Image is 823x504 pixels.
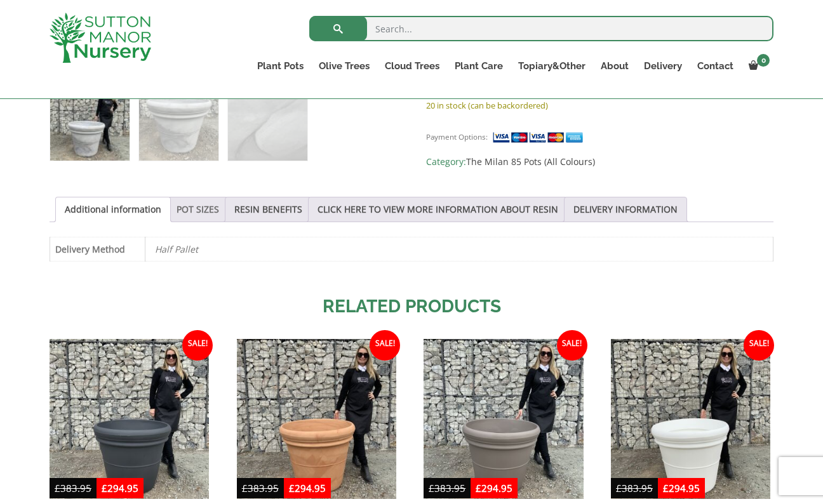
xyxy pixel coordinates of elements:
span: Category: [426,154,773,169]
a: Plant Pots [250,57,311,75]
span: £ [55,482,60,494]
img: The Milan Pot 85 Colour Greystone [50,81,130,161]
span: Sale! [744,330,774,361]
a: DELIVERY INFORMATION [573,197,678,222]
a: The Milan 85 Pots (All Colours) [466,156,595,168]
span: £ [663,482,669,494]
a: POT SIZES [177,197,219,222]
a: Delivery [636,57,690,75]
bdi: 294.95 [663,482,700,494]
bdi: 383.95 [55,482,91,494]
span: £ [102,482,107,494]
img: The Milan Pot 85 Colour Charcoal [50,339,209,498]
small: Payment Options: [426,132,488,142]
span: Sale! [370,330,400,361]
h2: Related products [50,293,773,320]
span: £ [476,482,481,494]
a: Olive Trees [311,57,377,75]
span: £ [616,482,622,494]
a: Contact [690,57,741,75]
span: Sale! [557,330,587,361]
bdi: 383.95 [429,482,465,494]
a: Cloud Trees [377,57,447,75]
img: The Milan Pot 85 Colour Snow White [611,339,770,498]
img: The Milan Pot 85 Colour Clay [424,339,583,498]
span: £ [289,482,295,494]
bdi: 294.95 [289,482,326,494]
span: £ [242,482,248,494]
bdi: 294.95 [102,482,138,494]
table: Product Details [50,237,773,262]
input: Search... [309,16,773,41]
img: payment supported [492,131,587,144]
img: logo [50,13,151,63]
p: Half Pallet [155,237,763,261]
a: About [593,57,636,75]
bdi: 294.95 [476,482,512,494]
span: 0 [757,54,770,67]
p: 20 in stock (can be backordered) [426,98,773,113]
img: The Milan Pot 85 Colour Terracotta [237,339,396,498]
th: Delivery Method [50,237,145,261]
a: 0 [741,57,773,75]
img: The Milan Pot 85 Colour Greystone - Image 3 [228,81,307,161]
img: The Milan Pot 85 Colour Greystone - Image 2 [139,81,218,161]
a: RESIN BENEFITS [234,197,302,222]
a: Topiary&Other [511,57,593,75]
a: CLICK HERE TO VIEW MORE INFORMATION ABOUT RESIN [318,197,558,222]
bdi: 383.95 [242,482,279,494]
a: Plant Care [447,57,511,75]
a: Additional information [65,197,161,222]
bdi: 383.95 [616,482,653,494]
span: Sale! [182,330,213,361]
span: £ [429,482,434,494]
